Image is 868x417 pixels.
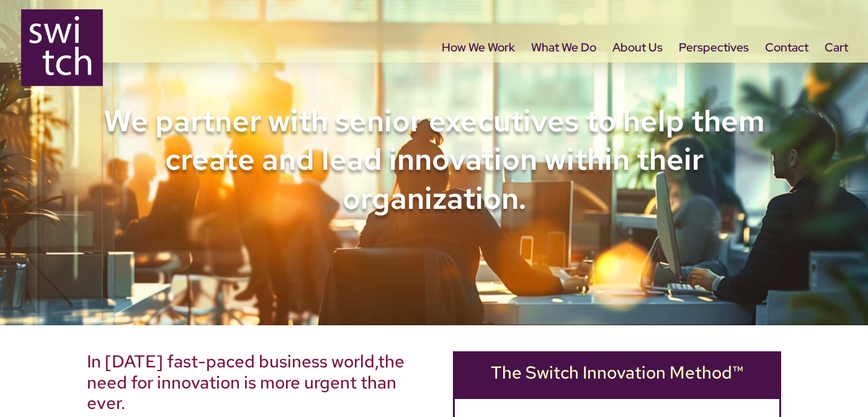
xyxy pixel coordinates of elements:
a: Perspectives [679,43,749,95]
a: How We Work [442,43,515,95]
a: Cart [825,43,848,95]
a: Contact [765,43,808,95]
a: About Us [612,43,663,95]
h1: We partner with senior executives to help them create and lead innovation within their organization. [87,102,781,224]
span: In [DATE] fast-paced business world, [87,349,378,373]
span: the need for innovation is more urgent than ever. [87,349,405,415]
a: What We Do [531,43,596,95]
h2: The Switch Innovation Method™ [463,362,771,390]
